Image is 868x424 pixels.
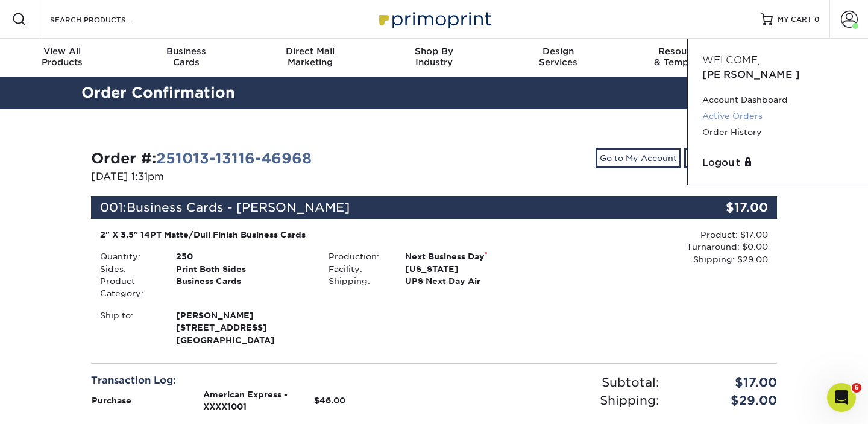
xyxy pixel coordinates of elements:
[176,321,310,334] span: [STREET_ADDRESS]
[91,263,167,275] div: Sides:
[203,390,288,411] strong: American Express - XXXX1001
[319,263,395,275] div: Facility:
[702,69,800,80] span: [PERSON_NAME]
[434,373,668,391] div: Subtotal:
[248,39,372,77] a: Direct MailMarketing
[702,124,854,141] a: Order History
[702,54,760,66] span: Welcome,
[167,263,319,275] div: Print Both Sides
[314,396,345,405] strong: $46.00
[91,150,312,167] strong: Order #:
[167,275,319,300] div: Business Cards
[620,39,744,77] a: Resources& Templates
[668,391,786,410] div: $29.00
[620,46,744,68] div: & Templates
[49,12,166,27] input: SEARCH PRODUCTS.....
[496,46,620,57] span: Design
[91,250,167,262] div: Quantity:
[100,229,539,241] div: 2" X 3.5" 14PT Matte/Dull Finish Business Cards
[92,396,131,405] strong: Purchase
[814,15,820,24] span: 0
[620,46,744,57] span: Resources
[702,108,854,124] a: Active Orders
[91,373,425,388] div: Transaction Log:
[496,39,620,77] a: DesignServices
[248,46,372,57] span: Direct Mail
[596,148,681,168] a: Go to My Account
[434,391,668,410] div: Shipping:
[248,46,372,68] div: Marketing
[124,46,248,57] span: Business
[662,196,777,219] div: $17.00
[549,229,768,265] div: Product: $17.00 Turnaround: $0.00 Shipping: $29.00
[176,309,310,321] span: [PERSON_NAME]
[668,373,786,391] div: $17.00
[827,383,856,412] iframe: Intercom live chat
[167,250,319,262] div: 250
[127,200,350,215] span: Business Cards - [PERSON_NAME]
[396,263,549,275] div: [US_STATE]
[778,14,812,25] span: MY CART
[176,309,310,345] strong: [GEOGRAPHIC_DATA]
[319,275,395,287] div: Shipping:
[72,82,796,104] h2: Order Confirmation
[684,148,777,168] a: Continue Shopping
[91,196,662,219] div: 001:
[372,46,496,68] div: Industry
[124,46,248,68] div: Cards
[91,309,167,346] div: Ship to:
[396,275,549,287] div: UPS Next Day Air
[319,250,395,262] div: Production:
[396,250,549,262] div: Next Business Day
[156,150,312,167] a: 251013-13116-46968
[374,6,494,32] img: Primoprint
[496,46,620,68] div: Services
[91,169,425,184] p: [DATE] 1:31pm
[372,46,496,57] span: Shop By
[702,156,854,170] a: Logout
[124,39,248,77] a: BusinessCards
[91,275,167,300] div: Product Category:
[852,383,861,393] span: 6
[372,39,496,77] a: Shop ByIndustry
[702,92,854,108] a: Account Dashboard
